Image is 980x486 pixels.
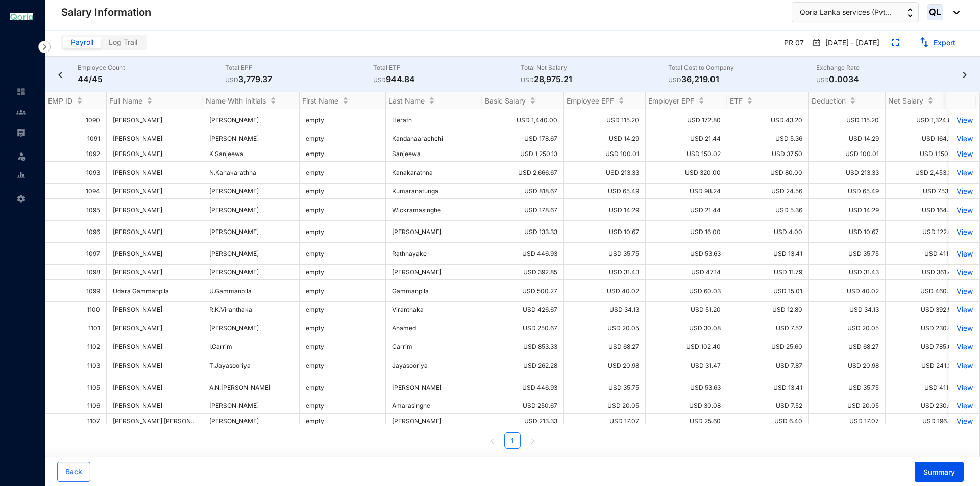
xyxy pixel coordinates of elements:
td: [PERSON_NAME] [203,414,300,429]
img: payroll-unselected.b590312f920e76f0c668.svg [16,128,26,137]
th: Net Salary [886,92,962,109]
p: View [955,168,973,177]
p: USD [225,75,238,85]
span: USD 31.47 [691,362,721,369]
td: 1092 [45,146,107,162]
span: USD 392.85 [523,268,557,276]
span: USD 100.01 [845,150,879,158]
span: USD 100.01 [605,150,639,158]
p: Total EPF [225,63,373,73]
span: USD 150.02 [687,150,721,158]
span: USD 51.20 [691,305,721,313]
span: [PERSON_NAME] [113,116,197,124]
span: USD 250.67 [523,324,557,332]
span: USD 500.27 [522,287,557,295]
img: chevron-left-black.080a3cd1beb81d71c13fdb72827950c5.svg [55,72,65,78]
span: USD 60.03 [689,287,721,295]
p: Salary Information [61,5,151,19]
td: [PERSON_NAME] [203,265,300,280]
span: USD 133.33 [524,228,557,236]
span: USD 20.05 [607,402,639,410]
button: left [484,432,500,449]
span: Back [65,467,82,477]
img: home-unselected.a29eae3204392db15eaf.svg [16,87,26,96]
p: View [955,187,973,195]
span: USD 31.43 [609,268,639,276]
span: USD 115.20 [846,116,879,124]
span: USD 164.38 [922,135,955,142]
td: 1103 [45,354,107,376]
span: [PERSON_NAME] [113,402,197,410]
button: Qoria Lanka services (Pvt... [792,2,919,22]
td: 1101 [45,317,107,339]
p: 944.84 [373,73,521,85]
span: USD 1,250.13 [520,150,557,158]
span: USD 7.52 [776,402,802,410]
span: [PERSON_NAME] [113,150,197,158]
td: 1105 [45,376,107,398]
span: USD 31.43 [849,268,879,276]
img: logo [10,13,33,20]
span: USD 853.33 [523,343,557,350]
img: settings-unselected.1febfda315e6e19643a1.svg [16,194,26,203]
td: [PERSON_NAME] [386,265,482,280]
td: empty [300,376,386,398]
td: empty [300,243,386,265]
span: Basic Salary [485,96,526,105]
span: USD 21.44 [690,135,721,142]
td: 1096 [45,221,107,243]
span: Deduction [812,96,846,105]
td: empty [300,354,386,376]
span: USD 68.27 [848,343,879,350]
img: chevron-right-black.d76562a91e70cdd25423736488a1c58a.svg [960,72,970,78]
span: USD 34.13 [849,305,879,313]
a: View [955,206,973,214]
td: empty [300,221,386,243]
p: View [955,116,973,124]
span: USD 164.38 [922,206,955,214]
span: USD 80.00 [770,169,802,176]
td: empty [300,162,386,184]
td: empty [300,146,386,162]
span: USD 7.87 [776,362,802,369]
span: USD 1,324.80 [916,116,955,124]
span: USD 172.80 [687,116,721,124]
td: Jayasooriya [386,354,482,376]
td: Ahamed [386,317,482,339]
span: USD 65.49 [608,187,639,195]
span: First Name [302,96,338,105]
td: Kumaranatunga [386,184,482,199]
span: Employee EPF [567,96,614,105]
span: USD 1,150.12 [920,150,955,158]
a: View [955,401,973,410]
img: report-unselected.e6a6b4230fc7da01f883.svg [16,171,26,180]
span: USD 14.29 [849,206,879,214]
td: [PERSON_NAME] [203,317,300,339]
td: 1093 [45,162,107,184]
span: Qoria Lanka services (Pvt... [800,7,892,18]
a: View [955,324,973,332]
td: 1102 [45,339,107,354]
button: Summary [915,462,964,482]
img: people-unselected.118708e94b43a90eceab.svg [16,108,26,117]
span: USD 17.07 [849,417,879,425]
td: 1107 [45,414,107,429]
span: USD 25.60 [771,343,802,350]
span: [PERSON_NAME] [113,206,197,214]
span: USD 241.30 [921,362,955,369]
td: Kanakarathna [386,162,482,184]
p: USD [521,75,534,85]
td: Herath [386,109,482,131]
th: Basic Salary [482,92,564,109]
span: USD 5.36 [775,206,802,214]
td: 1097 [45,243,107,265]
span: USD 818.67 [524,187,557,195]
td: empty [300,280,386,302]
a: View [955,249,973,258]
p: Employee Count [78,63,225,73]
span: USD 35.75 [848,383,879,391]
span: USD 16.00 [690,228,721,236]
a: View [955,361,973,370]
